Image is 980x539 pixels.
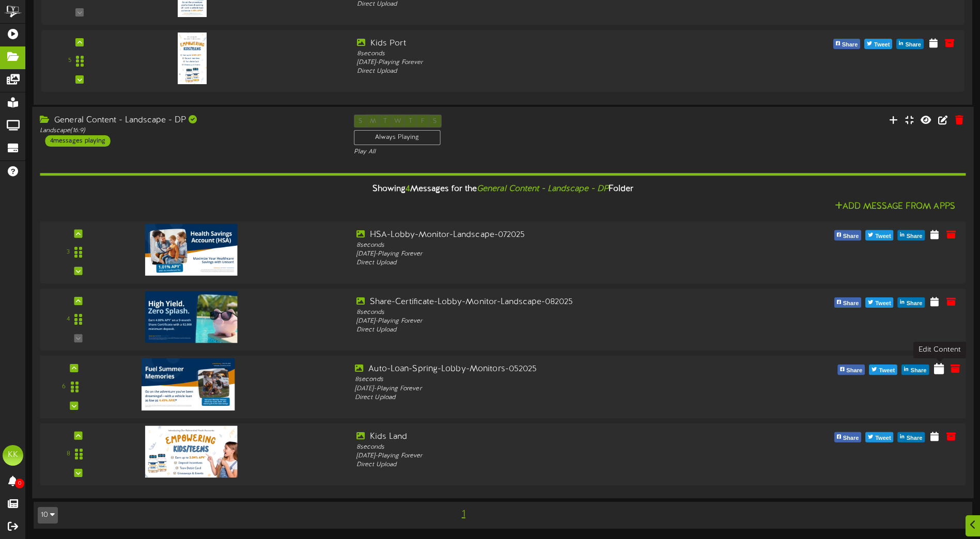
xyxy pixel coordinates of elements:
div: Direct Upload [355,393,729,402]
span: Share [844,365,864,376]
span: Tweet [873,231,893,242]
div: Direct Upload [357,67,726,76]
img: 2daded10-bde8-44c0-b977-f121522338f6.jpg [145,224,237,275]
img: 4524412e-75e4-4b7e-a28e-98c9641d9ceb.jpg [145,426,237,478]
span: Share [903,39,923,51]
button: Share [834,297,862,308]
span: Share [909,365,929,376]
i: General Content - Landscape - DP [477,185,609,194]
img: 66d0bcb2-0eeb-471a-89c5-750388664f67.jpg [178,33,207,84]
div: Kids Port [357,38,726,50]
button: Share [834,230,862,241]
img: f6f5c76b-72e2-48fc-8176-e9faa61734f8.jpg [142,358,235,410]
img: 8a008848-5e9b-49a6-bae1-9810c4d8fa71.jpg [145,291,237,343]
span: Tweet [872,39,892,51]
button: Tweet [869,364,897,375]
button: Add Message From Apps [832,201,958,214]
span: 1 [459,509,468,520]
div: Showing Messages for the Folder [32,179,973,201]
div: [DATE] - Playing Forever [355,384,729,393]
button: Tweet [864,39,892,49]
span: Share [905,433,925,444]
div: 8 seconds [356,443,727,452]
div: 8 seconds [356,308,727,317]
span: Share [841,231,861,242]
span: Share [841,433,861,444]
button: Share [833,39,861,49]
span: Share [841,298,861,309]
span: Share [905,231,925,242]
button: Share [898,230,925,241]
div: [DATE] - Playing Forever [357,58,726,67]
div: Always Playing [354,130,441,145]
button: Tweet [865,432,893,442]
div: KK [3,445,23,466]
div: [DATE] - Playing Forever [356,452,727,461]
button: 10 [38,507,58,524]
div: 4 messages playing [45,135,110,147]
div: General Content - Landscape - DP [40,115,338,126]
button: Tweet [865,230,893,241]
div: Direct Upload [356,461,727,469]
div: 8 seconds [357,50,726,58]
div: 6 [62,383,66,391]
div: 8 seconds [356,241,727,249]
span: 0 [15,479,24,488]
div: Direct Upload [356,259,727,267]
span: Tweet [873,298,893,309]
div: 8 seconds [355,375,729,384]
span: Share [905,298,925,309]
div: Share-Certificate-Lobby-Monitor-Landscape-082025 [356,296,727,308]
span: Tweet [877,365,897,376]
div: 8 [67,450,70,458]
span: 4 [406,185,410,194]
div: Direct Upload [356,326,727,335]
div: Kids Land [356,431,727,443]
div: Auto-Loan-Spring-Lobby-Monitors-052025 [355,363,729,375]
button: Share [898,297,925,308]
button: Share [834,432,862,442]
button: Share [901,364,929,375]
div: [DATE] - Playing Forever [356,250,727,259]
button: Share [837,364,865,375]
div: HSA-Lobby-Monitor-Landscape-072025 [356,229,727,241]
button: Share [896,39,924,49]
span: Tweet [873,433,893,444]
button: Tweet [865,297,893,308]
button: Share [898,432,925,442]
div: [DATE] - Playing Forever [356,317,727,326]
div: Play All [354,148,652,156]
span: Share [840,39,860,51]
div: Landscape ( 16:9 ) [40,126,338,135]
